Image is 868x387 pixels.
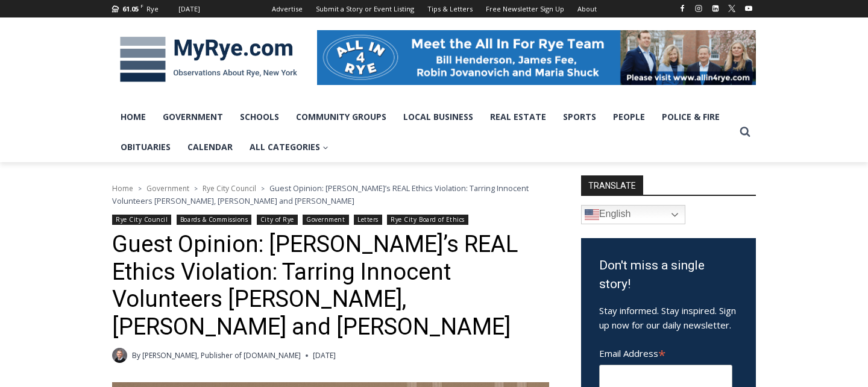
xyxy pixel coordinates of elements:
[250,140,329,154] span: All Categories
[585,207,599,222] img: en
[708,1,723,16] a: Linkedin
[257,215,298,225] a: City of Rye
[231,102,288,132] a: Schools
[112,183,529,206] span: Guest Opinion: [PERSON_NAME]’s REAL Ethics Violation: Tarring Innocent Volunteers [PERSON_NAME], ...
[112,102,154,132] a: Home
[142,350,301,360] a: [PERSON_NAME], Publisher of [DOMAIN_NAME]
[317,30,756,84] img: All in for Rye
[112,182,549,207] nav: Breadcrumbs
[138,184,142,193] span: >
[599,303,738,332] p: Stay informed. Stay inspired. Sign up now for our daily newsletter.
[303,215,348,225] a: Government
[146,4,159,14] div: Rye
[482,102,555,132] a: Real Estate
[261,184,265,193] span: >
[112,102,734,163] nav: Primary Navigation
[741,1,756,16] a: YouTube
[725,1,739,16] a: X
[653,102,728,132] a: Police & Fire
[675,1,690,16] a: Facebook
[112,183,133,193] a: Home
[194,184,198,193] span: >
[288,102,395,132] a: Community Groups
[395,102,482,132] a: Local Business
[691,1,706,16] a: Instagram
[734,121,756,143] button: View Search Form
[581,175,643,195] strong: TRANSLATE
[154,102,231,132] a: Government
[112,215,171,225] a: Rye City Council
[555,102,605,132] a: Sports
[387,215,468,225] a: Rye City Board of Ethics
[112,28,305,91] img: MyRye.com
[112,231,549,341] h1: Guest Opinion: [PERSON_NAME]’s REAL Ethics Violation: Tarring Innocent Volunteers [PERSON_NAME], ...
[605,102,653,132] a: People
[146,183,189,193] a: Government
[140,2,143,9] span: F
[203,183,256,193] a: Rye City Council
[132,350,140,361] span: By
[179,132,241,162] a: Calendar
[599,341,732,363] label: Email Address
[313,350,336,361] time: [DATE]
[581,205,685,224] a: English
[112,348,127,363] a: Author image
[112,132,179,162] a: Obituaries
[178,4,200,14] div: [DATE]
[241,132,337,162] a: All Categories
[177,215,252,225] a: Boards & Commissions
[599,256,738,294] h3: Don't miss a single story!
[122,4,139,13] span: 61.05
[354,215,382,225] a: Letters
